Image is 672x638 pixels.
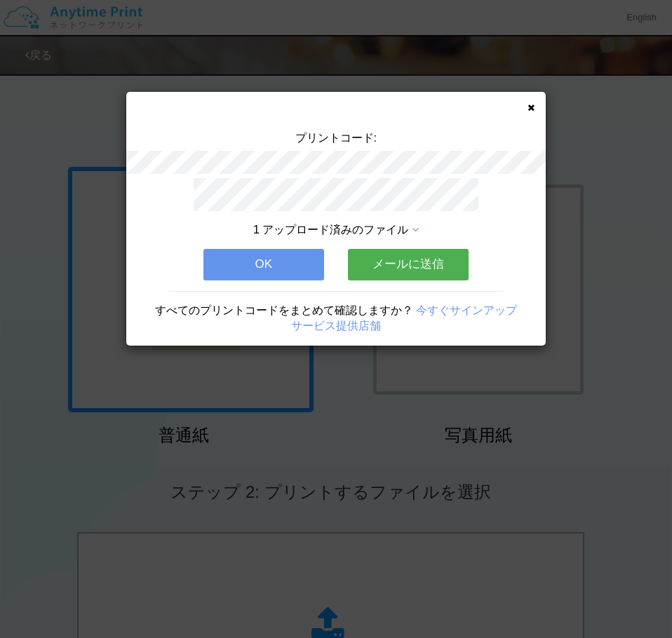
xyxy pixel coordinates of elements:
[295,132,377,144] span: プリントコード:
[291,320,381,332] a: サービス提供店舗
[155,304,413,316] span: すべてのプリントコードをまとめて確認しますか？
[416,304,517,316] a: 今すぐサインアップ
[203,249,324,280] button: OK
[348,249,469,280] button: メールに送信
[253,224,408,236] span: 1 アップロード済みのファイル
